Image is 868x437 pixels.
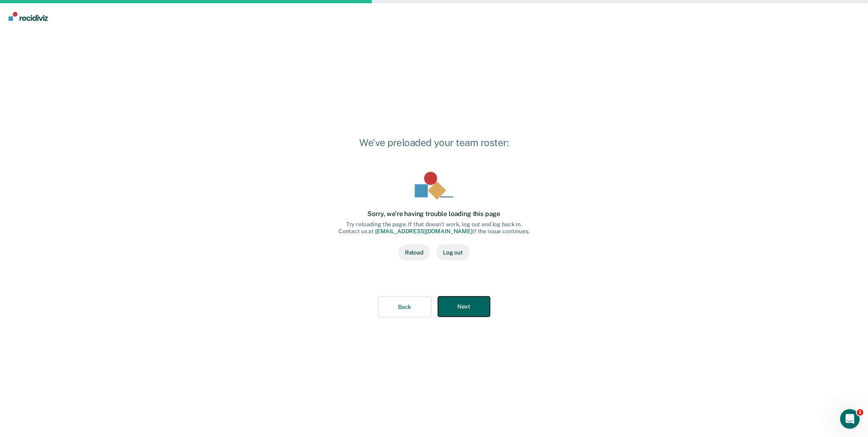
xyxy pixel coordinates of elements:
[378,297,431,318] button: Back
[438,297,490,317] button: Next
[375,228,472,234] a: [EMAIL_ADDRESS][DOMAIN_NAME]
[436,244,470,261] button: Log out
[9,12,48,21] img: Recidiviz
[368,210,501,218] div: Sorry, we’re having trouble loading this page
[7,3,50,29] a: Go to Recidiviz Home
[840,409,860,429] iframe: Intercom live chat
[398,244,430,261] button: Reload
[338,221,530,235] div: Try reloading the page. If that doesn’t work, log out and log back in. Contact us at if the issue...
[857,409,864,416] span: 1
[325,136,543,149] p: We've preloaded your team roster:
